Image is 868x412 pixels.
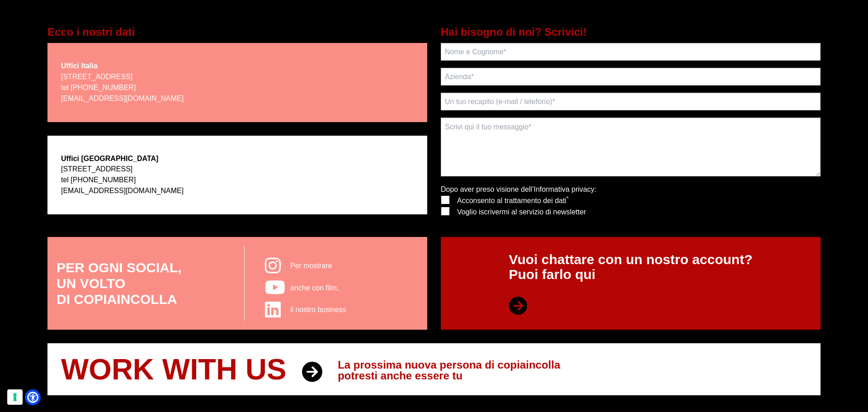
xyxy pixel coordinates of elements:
[533,185,594,193] a: Informativa privacy
[457,197,569,204] span: Acconsento al trattamento dei dati
[61,353,286,386] span: Work with us
[457,208,586,216] span: Voglio iscrivermi al servizio di newsletter
[290,262,332,270] span: Per mostrare
[260,299,418,321] a: il nostro business
[441,225,596,237] p: Campi obbligatori
[61,95,184,102] a: [EMAIL_ADDRESS][DOMAIN_NAME]
[7,389,23,405] button: Le tue preferenze relative al consenso per le tecnologie di tracciamento
[441,93,821,110] input: Un tuo recapito (e-mail / telefono)*
[61,164,184,196] p: [STREET_ADDRESS] tel [PHONE_NUMBER]
[441,43,821,61] input: Nome e Cognome*
[260,255,418,277] a: Per mostrare
[441,24,821,40] h5: Hai bisogno di noi? Scrivici!
[61,155,158,162] strong: Uffici [GEOGRAPHIC_DATA]
[47,343,821,395] a: Work with us La prossima nuova persona di copiaincollapotresti anche essere tu
[61,71,184,104] p: [STREET_ADDRESS] tel [PHONE_NUMBER]
[441,184,596,195] p: Dopo aver preso visione dell’ :
[290,284,339,292] span: anche con film,
[61,62,98,70] strong: Uffici Italia
[27,392,38,403] a: Open Accessibility Menu
[441,237,821,330] a: Vuoi chattare con un nostro account?Puoi farlo qui
[441,68,821,85] input: Azienda*
[338,360,560,381] span: La prossima nuova persona di copiaincolla potresti anche essere tu
[57,260,231,307] p: PER OGNI SOCIAL, UN VOLTO DI COPIAINCOLLA
[260,277,418,299] a: anche con film,
[290,306,346,313] span: il nostro business
[47,24,427,40] h5: Ecco i nostri dati
[61,187,184,194] a: [EMAIL_ADDRESS][DOMAIN_NAME]
[509,252,753,315] p: Vuoi chattare con un nostro account? Puoi farlo qui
